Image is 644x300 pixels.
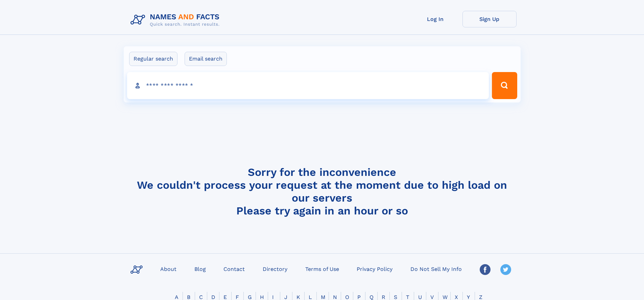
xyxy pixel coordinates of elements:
img: Logo Names and Facts [128,11,225,29]
a: Privacy Policy [354,264,395,274]
img: Twitter [500,264,511,275]
a: Directory [260,264,290,274]
button: Search Button [492,72,517,99]
a: Do Not Sell My Info [408,264,464,274]
a: Contact [221,264,247,274]
img: Facebook [480,264,491,275]
a: Terms of Use [303,264,342,274]
h4: Sorry for the inconvenience We couldn't process your request at the moment due to high load on ou... [128,166,517,217]
label: Regular search [129,52,177,66]
a: Log In [408,11,462,27]
a: Blog [192,264,209,274]
input: search input [127,72,489,99]
a: About [158,264,179,274]
label: Email search [185,52,227,66]
a: Sign Up [462,11,517,27]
